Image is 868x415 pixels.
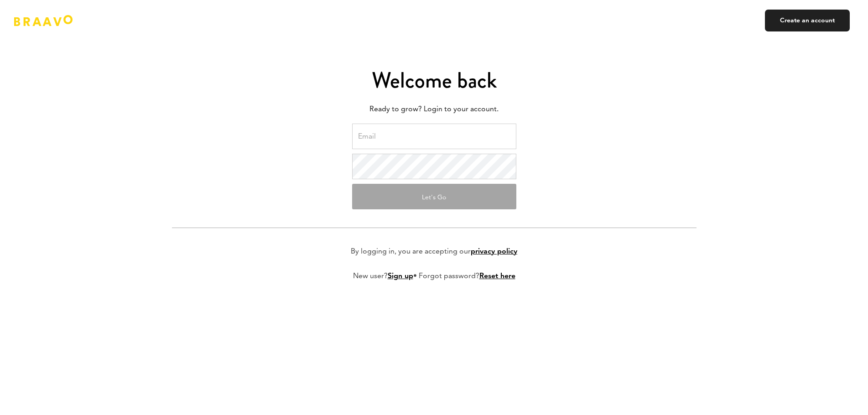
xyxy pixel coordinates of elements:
[479,273,515,280] a: Reset here
[352,184,516,209] button: Let's Go
[372,65,497,96] span: Welcome back
[765,10,850,31] a: Create an account
[353,271,515,282] p: New user? • Forgot password?
[388,273,413,280] a: Sign up
[352,124,516,149] input: Email
[172,103,696,116] p: Ready to grow? Login to your account.
[471,248,517,255] a: privacy policy
[351,246,517,257] p: By logging in, you are accepting our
